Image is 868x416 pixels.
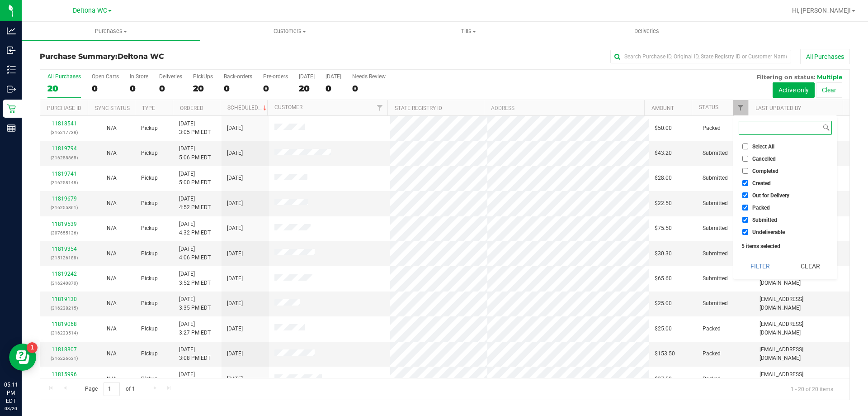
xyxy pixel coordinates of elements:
span: Submitted [703,274,728,283]
span: Pickup [141,149,158,158]
span: [DATE] 3:05 PM EDT [179,120,211,137]
span: Pickup [141,174,158,182]
span: [DATE] 5:00 PM EDT [179,170,211,187]
iframe: Resource center [9,344,36,371]
span: [DATE] [227,299,243,308]
span: Pickup [141,274,158,283]
p: (316226631) [46,354,82,363]
span: Customers [201,27,378,35]
a: Filter [373,100,387,115]
a: 11819354 [52,246,77,252]
a: 11818807 [52,346,77,353]
div: 20 [299,83,315,94]
inline-svg: Outbound [7,85,16,94]
th: Address [484,100,644,116]
span: Pickup [141,124,158,133]
button: Filter [739,256,782,276]
button: All Purchases [800,49,850,64]
inline-svg: Reports [7,124,16,133]
span: $25.00 [655,325,672,333]
span: $25.00 [655,299,672,308]
span: [DATE] [227,375,243,383]
input: Search [739,121,821,134]
div: 0 [130,83,148,94]
div: Open Carts [92,73,119,80]
span: [EMAIL_ADDRESS][DOMAIN_NAME] [759,370,844,387]
div: 0 [224,83,252,94]
span: Deltona WC [73,7,107,14]
p: (307655136) [46,229,82,237]
span: Tills [379,27,557,35]
div: Needs Review [352,73,386,80]
span: Not Applicable [107,376,117,382]
a: Purchase ID [47,105,81,111]
input: Search Purchase ID, Original ID, State Registry ID or Customer Name... [610,50,791,63]
span: [DATE] [227,149,243,158]
a: Ordered [180,105,203,111]
input: Packed [742,205,748,210]
span: [DATE] [227,349,243,358]
a: Customers [200,22,379,41]
span: Submitted [703,299,728,308]
span: $75.50 [655,224,672,233]
span: Submitted [703,199,728,208]
p: (315126188) [46,253,82,262]
input: Select All [742,143,748,149]
span: $50.00 [655,124,672,133]
p: (316233514) [46,329,82,337]
inline-svg: Inbound [7,46,16,55]
span: Not Applicable [107,200,117,206]
span: Page of 1 [77,382,142,396]
span: $30.30 [655,249,672,258]
span: Not Applicable [107,175,117,181]
span: Cancelled [752,156,776,162]
a: Customer [274,104,302,110]
p: (316258148) [46,178,82,187]
button: N/A [107,199,117,208]
div: All Purchases [47,73,81,80]
p: (316217738) [46,128,82,137]
span: Hi, [PERSON_NAME]! [792,7,851,14]
span: [DATE] [227,274,243,283]
span: Not Applicable [107,150,117,156]
span: Packed [703,375,721,383]
span: Submitted [703,174,728,182]
p: 08/20 [4,405,18,412]
a: Scheduled [227,105,269,111]
a: 11819679 [52,196,77,202]
span: Pickup [141,249,158,258]
span: [DATE] 3:52 PM EDT [179,270,211,287]
a: 11815996 [52,371,77,378]
button: N/A [107,224,117,233]
iframe: Resource center unread badge [27,342,38,353]
button: N/A [107,124,117,133]
div: 0 [263,83,288,94]
span: Submitted [703,249,728,258]
span: [EMAIL_ADDRESS][DOMAIN_NAME] [759,295,844,312]
span: Completed [752,168,778,174]
span: Deliveries [622,27,671,35]
a: Deliveries [557,22,736,41]
span: Submitted [752,217,777,223]
div: PickUps [193,73,213,80]
inline-svg: Retail [7,104,16,113]
span: Packed [752,205,770,210]
div: [DATE] [325,73,341,80]
input: Cancelled [742,156,748,162]
div: 0 [325,83,341,94]
a: Filter [733,100,748,115]
span: [EMAIL_ADDRESS][DOMAIN_NAME] [759,345,844,363]
div: Pre-orders [263,73,288,80]
span: Not Applicable [107,275,117,282]
p: (316240870) [46,279,82,287]
span: [DATE] 3:35 PM EDT [179,295,211,312]
div: 0 [92,83,119,94]
span: $22.50 [655,199,672,208]
button: N/A [107,274,117,283]
button: Clear [788,256,832,276]
span: Filtering on status: [756,73,815,81]
span: Out for Delivery [752,193,789,198]
a: 11819242 [52,271,77,277]
div: Back-orders [224,73,252,80]
p: 05:11 PM EDT [4,381,18,405]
